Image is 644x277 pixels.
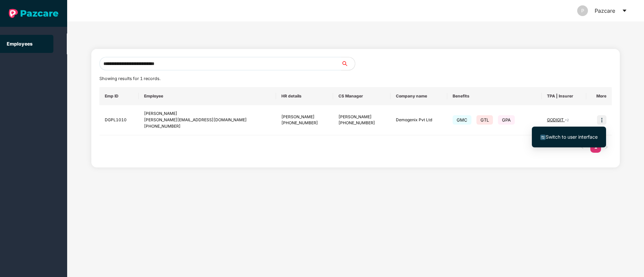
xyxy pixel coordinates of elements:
th: TPA | Insurer [542,87,586,105]
a: Employees [7,41,33,47]
td: Demogenix Pvt Ltd [390,105,447,135]
span: + 2 [565,118,569,122]
button: search [341,57,355,70]
span: right [604,145,608,149]
span: Switch to user interface [546,134,598,140]
th: Company name [390,87,447,105]
th: Employee [139,87,276,105]
li: Next Page [601,142,612,153]
td: DGPL1010 [99,105,139,135]
span: GODIGIT [547,117,565,122]
span: P [581,5,584,16]
span: search [341,61,355,66]
img: svg+xml;base64,PHN2ZyB4bWxucz0iaHR0cDovL3d3dy53My5vcmcvMjAwMC9zdmciIHdpZHRoPSIxNiIgaGVpZ2h0PSIxNi... [540,135,546,140]
th: HR details [276,87,333,105]
span: GPA [498,115,515,125]
span: GMC [453,115,471,125]
button: right [601,142,612,153]
div: [PERSON_NAME] [144,111,271,117]
div: [PHONE_NUMBER] [338,120,385,126]
div: [PHONE_NUMBER] [281,120,328,126]
span: GTL [476,115,493,125]
th: More [586,87,612,105]
div: [PERSON_NAME][EMAIL_ADDRESS][DOMAIN_NAME] [144,117,271,123]
img: icon [597,115,606,125]
div: [PERSON_NAME] [281,114,328,120]
th: Emp ID [99,87,139,105]
div: [PERSON_NAME] [338,114,385,120]
span: caret-down [622,8,627,13]
span: Showing results for 1 records. [99,76,160,81]
th: CS Manager [333,87,390,105]
th: Benefits [447,87,542,105]
div: [PHONE_NUMBER] [144,123,271,130]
